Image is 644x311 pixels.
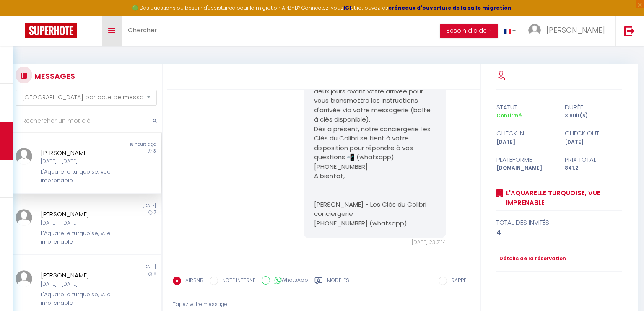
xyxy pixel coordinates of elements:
[13,22,20,29] img: website_grey.svg
[95,49,102,55] img: tab_keywords_by_traffic_grey.svg
[7,3,32,29] button: Ouvrir le widget de chat LiveChat
[304,238,446,246] div: [DATE] 23:21:14
[559,164,628,172] div: 841.2
[41,168,118,185] div: L'Aquarelle turquoise, vue imprenable
[491,138,559,146] div: [DATE]
[559,102,628,112] div: durée
[128,26,157,34] span: Chercher
[41,209,118,219] div: [PERSON_NAME]
[41,148,118,158] div: [PERSON_NAME]
[86,202,162,209] div: [DATE]
[122,16,163,46] a: Chercher
[153,148,156,154] span: 3
[491,128,559,138] div: check in
[10,109,162,133] input: Rechercher un mot clé
[154,270,156,277] span: 8
[16,270,32,287] img: ...
[496,255,566,263] a: Détails de la réservation
[343,4,351,11] a: ICI
[503,188,622,208] a: L'Aquarelle turquoise, vue imprenable
[41,290,118,308] div: L'Aquarelle turquoise, vue imprenable
[154,209,156,215] span: 7
[181,277,203,286] label: AIRBNB
[559,138,628,146] div: [DATE]
[41,229,118,246] div: L'Aquarelle turquoise, vue imprenable
[491,155,559,165] div: Plateforme
[32,67,75,86] h3: MESSAGES
[41,219,118,227] div: [DATE] - [DATE]
[440,24,498,38] button: Besoin d'aide ?
[43,49,65,55] div: Domaine
[16,209,32,226] img: ...
[41,280,118,288] div: [DATE] - [DATE]
[491,102,559,112] div: statut
[447,277,468,286] label: RAPPEL
[388,4,512,11] a: créneaux d'ouverture de la salle migration
[218,277,255,286] label: NOTE INTERNE
[41,270,118,280] div: [PERSON_NAME]
[22,22,95,29] div: Domaine: [DOMAIN_NAME]
[491,164,559,172] div: [DOMAIN_NAME]
[624,26,635,36] img: logout
[559,155,628,165] div: Prix total
[496,218,622,228] div: total des invités
[559,112,628,120] div: 3 nuit(s)
[327,277,349,287] label: Modèles
[270,276,308,285] label: WhatsApp
[86,141,162,148] div: 18 hours ago
[34,49,41,55] img: tab_domain_overview_orange.svg
[86,264,162,270] div: [DATE]
[41,158,118,166] div: [DATE] - [DATE]
[25,23,77,38] img: Super Booking
[546,25,605,35] span: [PERSON_NAME]
[528,24,541,36] img: ...
[496,228,622,238] div: 4
[13,13,20,20] img: logo_orange.svg
[104,49,128,55] div: Mots-clés
[496,112,522,119] span: Confirmé
[16,148,32,165] img: ...
[559,128,628,138] div: check out
[23,13,41,20] div: v 4.0.25
[522,16,615,46] a: ... [PERSON_NAME]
